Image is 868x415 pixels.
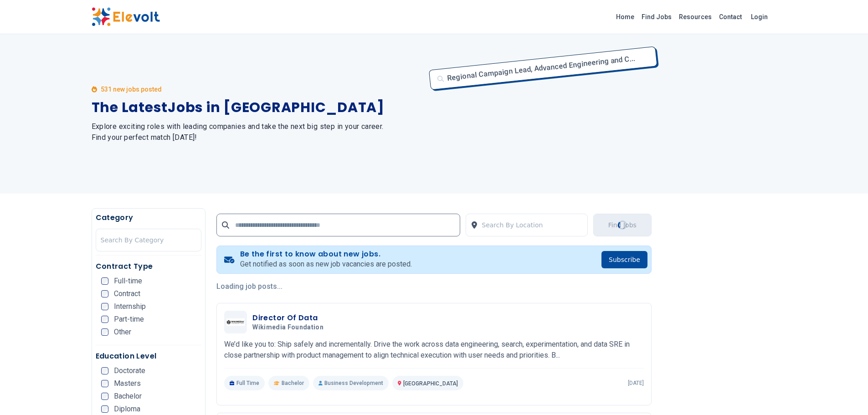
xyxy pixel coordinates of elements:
[216,281,652,292] p: Loading job posts...
[92,99,423,116] h1: The Latest Jobs in [GEOGRAPHIC_DATA]
[675,10,715,24] a: Resources
[101,328,108,336] input: Other
[101,393,108,400] input: Bachelor
[101,405,108,413] input: Diploma
[114,405,140,413] span: Diploma
[101,85,162,94] p: 531 new jobs posted
[101,316,108,323] input: Part-time
[638,10,675,24] a: Find Jobs
[822,371,868,415] iframe: Chat Widget
[114,303,146,310] span: Internship
[96,212,202,223] h5: Category
[101,303,108,310] input: Internship
[403,380,458,387] span: [GEOGRAPHIC_DATA]
[114,380,141,387] span: Masters
[96,351,202,362] h5: Education Level
[313,376,389,390] p: Business Development
[101,367,108,374] input: Doctorate
[252,323,324,332] span: Wikimedia Foundation
[240,259,412,270] p: Get notified as soon as new job vacancies are posted.
[114,290,140,297] span: Contract
[92,7,160,26] img: Elevolt
[92,121,423,143] h2: Explore exciting roles with leading companies and take the next big step in your career. Find you...
[617,220,627,230] div: Loading...
[601,251,647,268] button: Subscribe
[612,10,638,24] a: Home
[101,380,108,387] input: Masters
[226,318,245,326] img: Wikimedia Foundation
[114,316,144,323] span: Part-time
[114,277,142,285] span: Full-time
[224,376,265,390] p: Full Time
[282,379,304,387] span: Bachelor
[252,313,327,323] h3: Director Of Data
[745,8,773,26] a: Login
[114,328,131,336] span: Other
[101,277,108,285] input: Full-time
[628,379,644,387] p: [DATE]
[224,339,644,361] p: We’d like you to: Ship safely and incrementally. Drive the work across data engineering, search, ...
[240,250,412,259] h4: Be the first to know about new jobs.
[114,367,145,374] span: Doctorate
[224,311,644,390] a: Wikimedia FoundationDirector Of DataWikimedia FoundationWe’d like you to: Ship safely and increme...
[96,261,202,272] h5: Contract Type
[593,214,652,236] button: Find JobsLoading...
[715,10,745,24] a: Contact
[114,393,142,400] span: Bachelor
[101,290,108,297] input: Contract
